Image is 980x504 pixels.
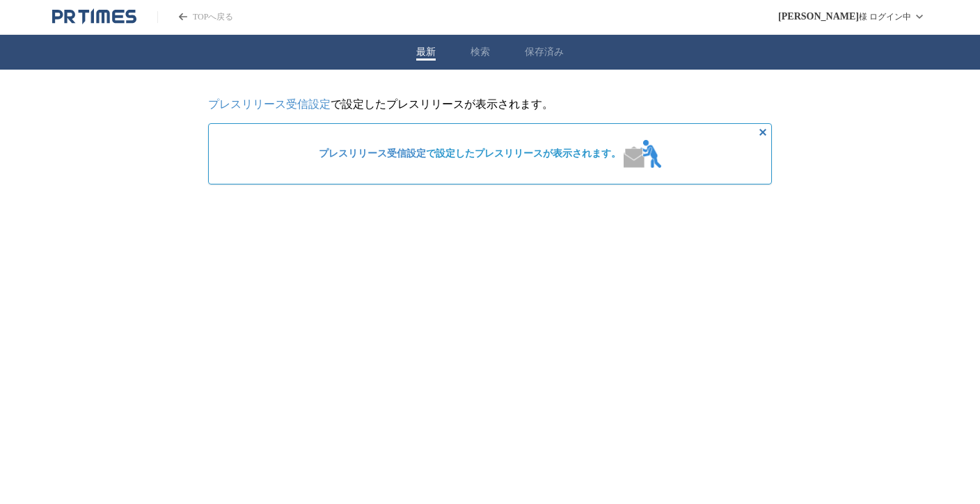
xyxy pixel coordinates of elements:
[525,46,564,58] button: 保存済み
[778,11,859,22] span: [PERSON_NAME]
[52,8,136,25] a: PR TIMESのトップページはこちら
[319,148,426,159] a: プレスリリース受信設定
[416,46,436,58] button: 最新
[157,11,233,23] a: PR TIMESのトップページはこちら
[208,97,772,112] p: で設定したプレスリリースが表示されます。
[319,148,621,160] span: で設定したプレスリリースが表示されます。
[754,124,771,141] button: 非表示にする
[471,46,490,58] button: 検索
[208,98,331,110] a: プレスリリース受信設定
